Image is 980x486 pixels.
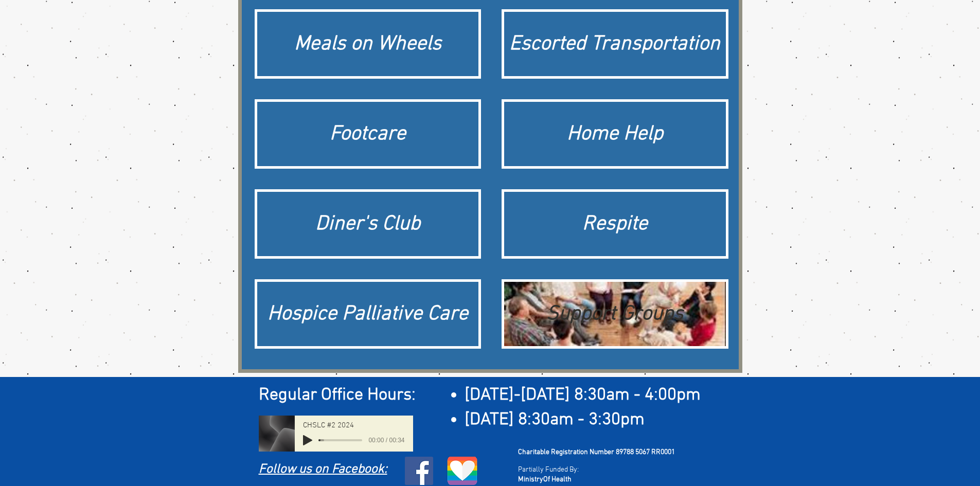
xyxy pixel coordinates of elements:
div: Home Help [509,120,721,149]
span: Of Health [543,475,572,484]
div: Hospice Palliative Care [262,300,474,329]
span: 00:00 / 00:34 [362,435,404,445]
a: Support GroupsSupport Groups [502,279,728,349]
span: Ministry [518,475,543,484]
div: Respite [509,210,721,239]
span: Charitable Registration Number 89788 5067 RR0001 [518,448,675,457]
a: Escorted Transportation [502,9,728,79]
div: Footcare [262,120,474,149]
img: LGBTQ logo.png [447,457,478,485]
a: Meals on Wheels [255,9,482,79]
a: Diner's Club [255,189,482,259]
div: Meals on Wheels [262,30,474,59]
a: Footcare [255,99,482,169]
img: Facebook [405,457,433,485]
a: Follow us on Facebook: [259,462,387,477]
button: Play [303,435,312,445]
span: Regular Office Hours: [259,385,416,406]
div: Escorted Transportation [509,30,721,59]
span: CHSLC #2 2024 [303,422,354,429]
span: [DATE] 8:30am - 3:30pm [465,409,645,430]
div: Diner's Club [262,210,474,239]
a: Home Help [502,99,728,169]
h2: ​ [259,383,729,408]
div: Matrix gallery [255,9,728,362]
span: Partially Funded By: [518,465,579,474]
a: Respite [502,189,728,259]
div: Support Groups [509,300,721,329]
span: [DATE]-[DATE] 8:30am - 4:00pm [465,385,701,406]
ul: Social Bar [405,457,433,485]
